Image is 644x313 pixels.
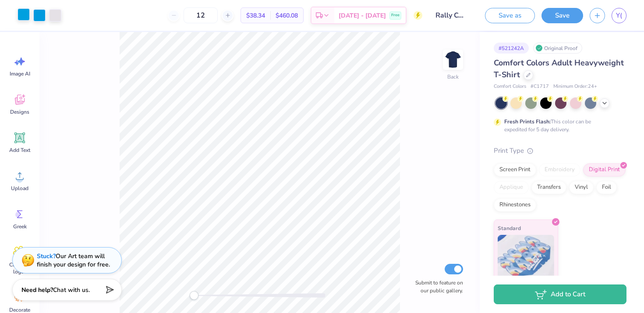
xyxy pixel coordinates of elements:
[37,252,56,260] strong: Stuck?
[10,70,30,77] span: Image AI
[494,58,624,80] span: Comfort Colors Adult Heavyweight T-Shirt
[616,11,622,21] span: Y(
[246,11,265,20] span: $38.34
[339,11,386,20] span: [DATE] - [DATE]
[583,163,626,176] div: Digital Print
[494,43,529,54] div: # 521242A
[596,181,617,194] div: Foil
[13,223,27,230] span: Greek
[494,163,536,176] div: Screen Print
[498,223,521,233] span: Standard
[37,252,110,269] div: Our Art team will finish your design for free.
[569,181,594,194] div: Vinyl
[541,8,583,23] button: Save
[11,185,28,192] span: Upload
[447,73,459,81] div: Back
[533,43,582,54] div: Original Proof
[53,286,90,294] span: Chat with us.
[276,11,298,20] span: $460.08
[444,51,462,68] img: Back
[494,83,526,90] span: Comfort Colors
[391,12,400,18] span: Free
[504,118,551,125] strong: Fresh Prints Flash:
[9,147,30,154] span: Add Text
[531,181,566,194] div: Transfers
[504,118,612,133] div: This color can be expedited for 5 day delivery.
[553,83,597,90] span: Minimum Order: 24 +
[498,235,554,279] img: Standard
[184,7,218,23] input: – –
[531,83,549,90] span: # C1717
[539,163,580,176] div: Embroidery
[410,279,463,295] label: Submit to feature on our public gallery.
[429,7,472,24] input: Untitled Design
[5,261,34,275] span: Clipart & logos
[21,286,53,294] strong: Need help?
[485,8,535,23] button: Save as
[494,284,626,304] button: Add to Cart
[494,146,626,156] div: Print Type
[494,181,529,194] div: Applique
[10,108,29,115] span: Designs
[494,198,536,212] div: Rhinestones
[612,8,626,23] a: Y(
[190,291,198,300] div: Accessibility label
